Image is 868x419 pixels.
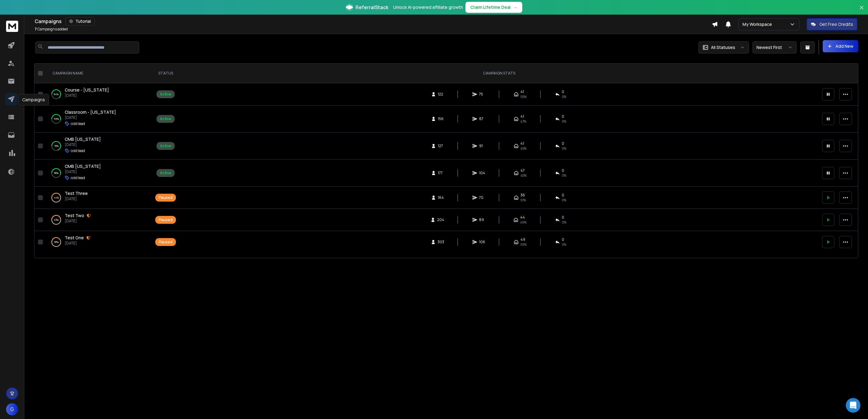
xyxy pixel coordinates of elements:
p: [DATE] [65,93,109,98]
p: cold lead [71,175,85,180]
p: 30 % [54,239,59,245]
span: 91 [479,144,485,148]
p: Unlock AI-powered affiliate growth [393,4,463,10]
button: Newest First [753,41,797,54]
td: 64%Course - [US_STATE][DATE] [45,83,152,106]
a: Course - [US_STATE] [65,87,109,93]
td: 56%CMB [US_STATE][DATE]cold lead [45,160,152,187]
p: 64 % [54,91,59,97]
span: 41 [520,114,524,119]
span: 127 [438,144,444,148]
a: Test Three [65,190,88,196]
td: 44%Test Three[DATE] [45,187,152,209]
div: Active [160,171,171,175]
td: 30%Test One[DATE] [45,231,152,253]
button: Tutorial [65,17,95,26]
p: 43 % [54,217,59,223]
span: 49 % [520,220,527,225]
p: [DATE] [65,169,101,174]
p: All Statuses [711,44,735,50]
span: 47 [520,168,525,173]
span: 0 [562,193,564,198]
p: 44 % [54,195,59,201]
p: [DATE] [65,196,88,201]
span: 164 [438,195,444,200]
span: 41 [520,89,524,94]
div: Paused [159,240,173,244]
span: 0 % [562,173,566,178]
span: → [513,4,517,10]
div: Paused [159,195,173,200]
button: Close banner [858,4,866,18]
span: 177 [438,171,444,175]
div: Campaigns [18,94,49,106]
span: 0 % [562,146,566,151]
span: 36 [520,193,525,198]
th: CAMPAIGN STATS [180,64,818,83]
div: Active [160,92,171,97]
a: Classroom - [US_STATE] [65,109,116,115]
a: Test Two [65,213,84,219]
a: CMB [US_STATE] [65,136,101,142]
button: Claim Lifetime Deal→ [465,2,522,13]
span: 104 [479,171,485,175]
div: Active [160,116,171,121]
span: 303 [437,240,444,244]
th: STATUS [152,64,180,83]
div: Paused [159,217,173,222]
span: 106 [479,240,485,244]
p: cold lead [71,148,85,153]
span: 51 % [520,198,526,203]
span: 0 [562,89,564,94]
div: Campaigns [35,17,712,26]
button: Get Free Credits [807,18,857,30]
span: 0 % [562,220,566,225]
button: G [6,403,18,415]
span: 45 % [520,173,527,178]
span: 0 [562,237,564,242]
span: 55 % [520,94,527,99]
span: 0 % [562,198,566,203]
div: Active [160,144,171,148]
span: 45 % [520,146,527,151]
span: 7 [35,26,37,32]
span: 0 [562,114,564,119]
span: 0 [562,141,564,146]
p: cold lead [71,121,85,126]
p: [DATE] [65,142,101,147]
span: 0 % [562,94,566,99]
span: 0 [562,215,564,220]
span: 0 % [562,242,566,247]
div: Open Intercom Messenger [846,398,860,413]
span: 41 [520,141,524,146]
span: 49 [520,237,525,242]
span: 75 [479,92,485,97]
p: 55 % [54,116,59,122]
td: 43%Test Two[DATE] [45,209,152,231]
span: 47 % [520,119,526,124]
span: 122 [438,92,444,97]
span: 204 [437,217,444,222]
span: 87 [479,116,485,121]
span: 0 % [562,119,566,124]
span: 0 [562,168,564,173]
button: Add New [823,40,858,52]
p: [DATE] [65,219,91,223]
span: Test Two [65,213,84,218]
p: Get Free Credits [819,21,853,27]
span: 44 [520,215,525,220]
a: CMB [US_STATE] [65,163,101,169]
p: [DATE] [65,115,116,120]
span: 156 [438,116,444,121]
p: My Workspace [743,21,774,27]
a: Test One [65,235,84,241]
span: 89 [479,217,485,222]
